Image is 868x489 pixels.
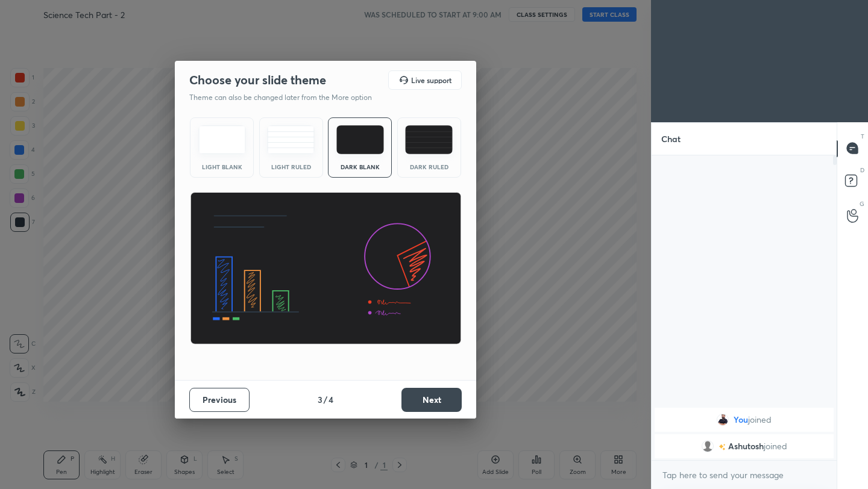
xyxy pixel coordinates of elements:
img: lightTheme.e5ed3b09.svg [198,125,246,154]
div: Light Blank [198,164,246,170]
div: grid [652,405,837,461]
h4: / [324,393,327,406]
span: joined [748,415,772,425]
img: no-rating-badge.077c3623.svg [719,443,726,450]
h2: Choose your slide theme [189,72,326,88]
img: lightRuledTheme.5fabf969.svg [267,125,315,154]
img: darkThemeBanner.d06ce4a2.svg [190,192,462,345]
div: Dark Blank [336,164,384,170]
p: Theme can also be changed later from the More option [189,92,385,103]
img: default.png [702,440,714,452]
h5: Live support [411,76,451,84]
p: D [860,166,864,175]
span: Ashutosh [728,441,764,451]
h4: 3 [318,393,322,406]
img: darkTheme.f0cc69e5.svg [336,125,384,154]
span: You [734,415,748,425]
div: Light Ruled [267,164,315,170]
button: Next [401,388,462,412]
h4: 4 [329,393,333,406]
div: Dark Ruled [405,164,453,170]
p: Chat [652,123,690,155]
span: joined [764,441,787,451]
p: T [861,132,864,141]
img: darkRuledTheme.de295e13.svg [405,125,453,154]
button: Previous [189,388,250,412]
img: 2e1776e2a17a458f8f2ae63657c11f57.jpg [717,414,729,426]
p: G [860,199,864,208]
